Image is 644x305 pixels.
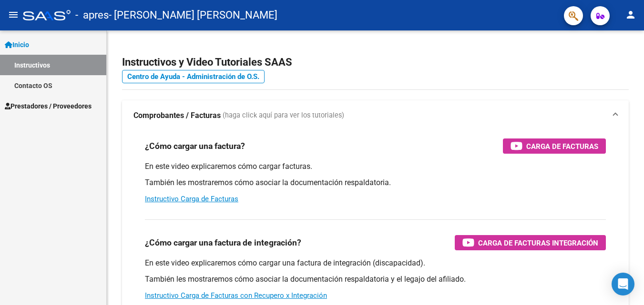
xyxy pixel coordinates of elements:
[612,273,634,295] div: Open Intercom Messenger
[526,140,598,152] span: Carga de Facturas
[133,110,221,121] strong: Comprobantes / Facturas
[122,70,265,83] a: Centro de Ayuda - Administración de O.S.
[478,237,598,249] span: Carga de Facturas Integración
[625,9,636,20] mat-icon: person
[75,5,109,26] span: - apres
[145,291,327,300] a: Instructivo Carga de Facturas con Recupero x Integración
[5,39,29,50] span: Inicio
[122,100,629,131] mat-expansion-panel-header: Comprobantes / Facturas (haga click aquí para ver los tutoriales)
[145,195,238,203] a: Instructivo Carga de Facturas
[5,101,92,111] span: Prestadores / Proveedores
[503,138,606,154] button: Carga de Facturas
[145,139,245,153] h3: ¿Cómo cargar una factura?
[145,177,606,188] p: También les mostraremos cómo asociar la documentación respaldatoria.
[455,235,606,250] button: Carga de Facturas Integración
[109,5,277,26] span: - [PERSON_NAME] [PERSON_NAME]
[145,274,606,285] p: También les mostraremos cómo asociar la documentación respaldatoria y el legajo del afiliado.
[145,258,606,268] p: En este video explicaremos cómo cargar una factura de integración (discapacidad).
[223,110,344,121] span: (haga click aquí para ver los tutoriales)
[145,236,301,249] h3: ¿Cómo cargar una factura de integración?
[145,161,606,172] p: En este video explicaremos cómo cargar facturas.
[8,9,19,20] mat-icon: menu
[122,53,629,71] h2: Instructivos y Video Tutoriales SAAS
